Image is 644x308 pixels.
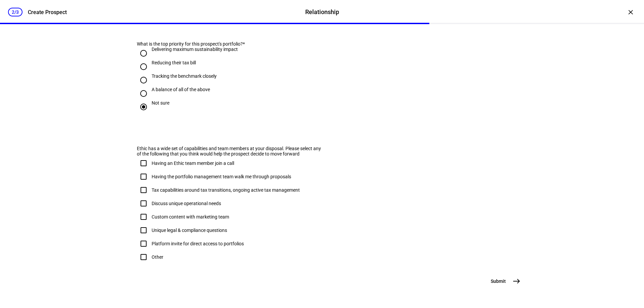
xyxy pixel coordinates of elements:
[8,8,22,16] div: 2/3
[152,73,217,79] div: Tracking the benchmark closely
[152,214,229,220] div: Custom content with marketing team
[137,146,321,157] span: Ethic has a wide set of capabilities and team members at your disposal. Please select any of the ...
[491,278,506,285] span: Submit
[152,228,227,233] div: Unique legal & compliance questions
[152,201,221,206] div: Discuss unique operational needs
[152,87,210,92] div: A balance of all of the above
[28,9,67,15] div: Create Prospect
[513,277,521,285] mat-icon: east
[152,254,163,260] div: Other
[152,100,169,106] div: Not sure
[137,41,243,47] span: What is the top priority for this prospect's portfolio?
[305,8,339,16] div: Relationship
[487,274,523,288] button: Submit
[152,174,291,179] div: Having the portfolio management team walk me through proposals
[152,161,234,166] div: Having an Ethic team member join a call
[152,241,244,246] div: Platform invite for direct access to portfolios
[152,47,238,52] div: Delivering maximum sustainability impact
[625,7,636,17] div: ×
[152,187,300,193] div: Tax capabilities around tax transitions, ongoing active tax management
[152,60,196,65] div: Reducing their tax bill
